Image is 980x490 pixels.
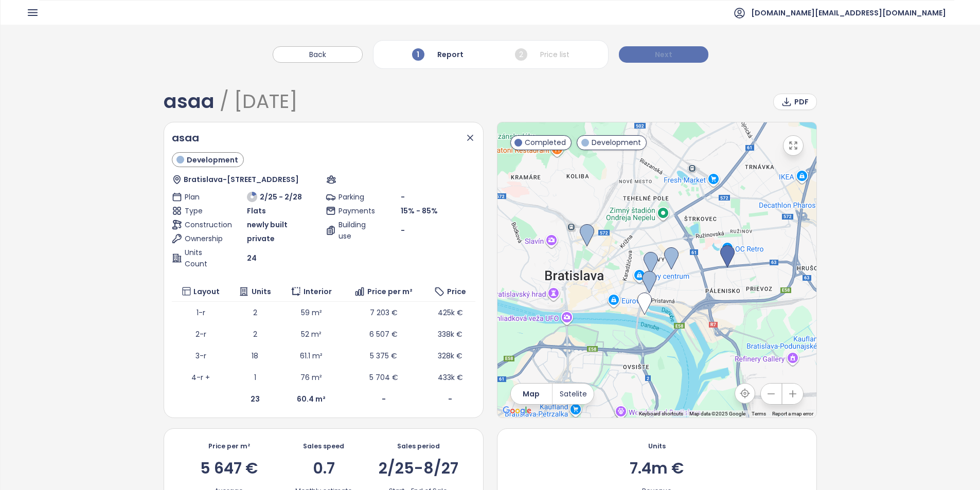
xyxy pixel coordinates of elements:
span: Units Count [185,247,222,269]
td: 1-r [172,302,229,323]
div: Price per m² [208,442,250,451]
td: 2 [229,302,280,323]
span: PDF [794,96,809,107]
span: Flats [247,205,266,216]
span: Parking [338,191,376,203]
button: Keyboard shortcuts [639,410,683,418]
div: 2/25-8/27 [379,461,458,476]
span: 5 704 € [369,372,398,383]
span: Building use [338,219,376,242]
span: Ownership [185,233,222,244]
span: private [247,233,275,244]
td: 4-r + [172,367,229,388]
span: Type [185,205,222,216]
div: asaa [164,92,297,112]
div: Sales period [397,442,440,451]
td: 2 [229,323,280,345]
span: 24 [247,252,257,264]
img: Google [500,404,534,418]
b: - [448,394,452,404]
b: - [382,394,386,404]
td: 2-r [172,323,229,345]
span: newly built [247,219,288,230]
div: Sales speed [303,442,344,451]
span: Satelite [560,388,587,400]
span: 2 [515,48,527,61]
span: Price per m² [367,286,413,297]
span: Completed [525,137,566,148]
span: Development [187,154,238,166]
span: 6 507 € [369,329,398,339]
span: Plan [185,191,222,203]
a: Open this area in Google Maps (opens a new window) [500,404,534,418]
div: Report [409,46,466,63]
div: 7.4m € [630,461,684,476]
span: 15% - 85% [401,206,438,216]
span: Interior [304,286,332,297]
span: - [401,192,405,202]
td: 3-r [172,345,229,367]
span: Construction [185,219,222,230]
span: 338k € [438,329,462,339]
span: Price [447,286,466,297]
span: 5 375 € [370,351,397,361]
span: Payments [338,205,376,216]
b: 23 [251,394,260,404]
span: Back [309,49,326,60]
span: Map [523,388,540,400]
div: Units [648,442,666,451]
td: 1 [229,367,280,388]
button: Next [619,46,708,63]
span: 1 [412,48,424,61]
td: 61.1 m² [280,345,342,367]
span: asaa [172,131,199,145]
b: 60.4 m² [297,394,326,404]
span: Layout [193,286,220,297]
span: Next [655,49,672,60]
button: Map [511,384,552,404]
span: 2/25 - 2/28 [260,191,302,203]
div: 5 647 € [200,461,258,476]
button: PDF [773,94,817,110]
div: 0.7 [313,461,335,476]
a: Report a map error [772,411,813,416]
td: 59 m² [280,302,342,323]
span: [DOMAIN_NAME][EMAIL_ADDRESS][DOMAIN_NAME] [751,1,946,25]
span: Map data ©2025 Google [689,411,745,416]
button: Satelite [553,384,594,404]
span: - [401,225,405,236]
td: 76 m² [280,367,342,388]
button: Back [273,46,363,63]
span: 7 203 € [370,307,398,318]
td: 18 [229,345,280,367]
span: 425k € [438,307,463,318]
span: Units [252,286,271,297]
span: Bratislava-[STREET_ADDRESS] [184,174,299,185]
span: 433k € [438,372,463,383]
span: 328k € [438,351,462,361]
span: Development [592,137,641,148]
span: / [DATE] [215,88,297,115]
div: Price list [512,46,572,63]
a: Terms [752,411,766,416]
td: 52 m² [280,323,342,345]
